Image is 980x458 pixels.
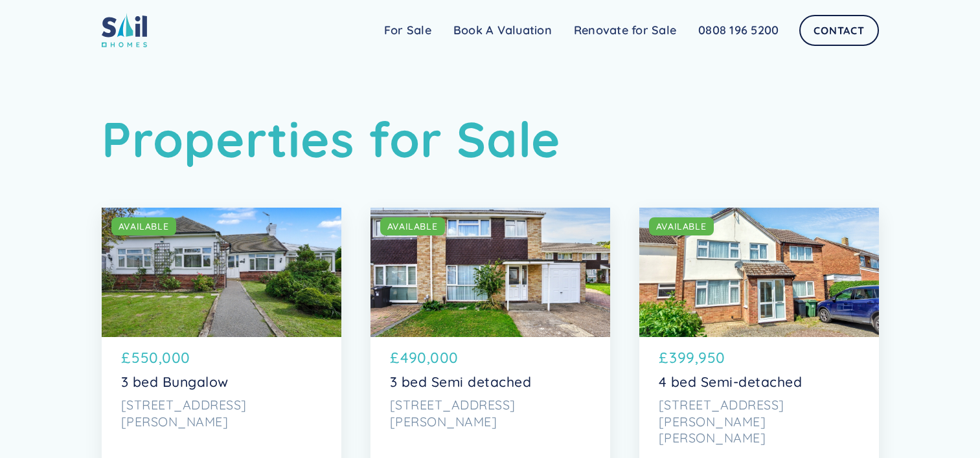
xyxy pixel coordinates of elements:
[659,374,860,390] p: 4 bed Semi-detached
[799,15,878,46] a: Contact
[390,347,400,369] p: £
[387,220,438,233] div: AVAILABLE
[121,347,131,369] p: £
[390,397,591,430] p: [STREET_ADDRESS][PERSON_NAME]
[687,17,790,43] a: 0808 196 5200
[656,220,707,233] div: AVAILABLE
[659,397,860,446] p: [STREET_ADDRESS][PERSON_NAME][PERSON_NAME]
[121,397,322,430] p: [STREET_ADDRESS][PERSON_NAME]
[131,347,190,369] p: 550,000
[119,220,169,233] div: AVAILABLE
[373,17,442,43] a: For Sale
[400,347,459,369] p: 490,000
[442,17,563,43] a: Book A Valuation
[659,347,668,369] p: £
[102,110,879,169] h1: Properties for Sale
[390,374,591,390] p: 3 bed Semi detached
[121,374,322,390] p: 3 bed Bungalow
[669,347,725,369] p: 399,950
[102,13,147,47] img: sail home logo colored
[563,17,687,43] a: Renovate for Sale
